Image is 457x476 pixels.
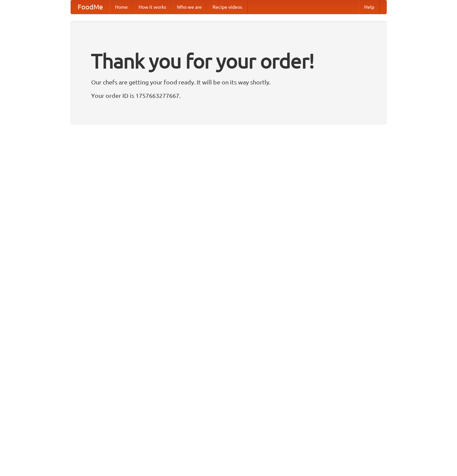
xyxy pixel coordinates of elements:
p: Our chefs are getting your food ready. It will be on its way shortly. [91,77,366,87]
a: Recipe videos [207,0,247,14]
a: FoodMe [71,0,110,14]
a: Help [359,0,380,14]
p: Your order ID is 1757663277667. [91,90,366,101]
a: Who we are [172,0,207,14]
h1: Thank you for your order! [91,45,366,77]
a: How it works [133,0,172,14]
a: Home [110,0,133,14]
